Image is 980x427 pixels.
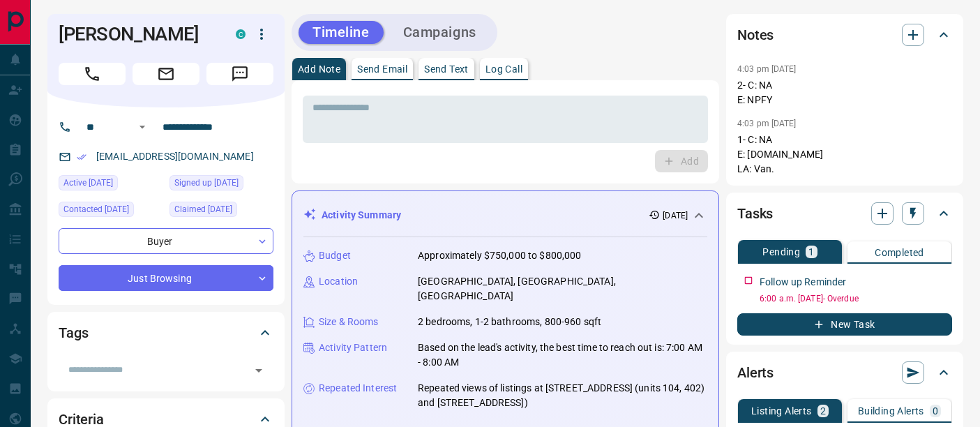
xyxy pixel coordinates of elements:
[737,78,952,107] p: 2- C: NA E: NPFY
[933,406,938,416] p: 0
[236,29,246,39] div: condos.ca
[59,228,273,254] div: Buyer
[418,381,707,410] p: Repeated views of listings at [STREET_ADDRESS] (units 104, 402) and [STREET_ADDRESS])
[63,202,129,216] span: Contacted [DATE]
[418,340,707,370] p: Based on the lead's activity, the best time to reach out is: 7:00 AM - 8:00 AM
[299,21,384,44] button: Timeline
[319,248,351,263] p: Budget
[59,175,163,195] div: Mon Sep 08 2025
[820,406,826,416] p: 2
[174,202,232,216] span: Claimed [DATE]
[357,64,407,74] p: Send Email
[737,133,952,177] p: 1- C: NA E: [DOMAIN_NAME] LA: Van.
[737,119,797,128] p: 4:03 pm [DATE]
[322,208,401,223] p: Activity Summary
[59,322,88,344] h2: Tags
[298,64,340,74] p: Add Note
[737,18,952,52] div: Notes
[737,361,774,384] h2: Alerts
[663,209,688,222] p: [DATE]
[418,274,707,304] p: [GEOGRAPHIC_DATA], [GEOGRAPHIC_DATA], [GEOGRAPHIC_DATA]
[760,292,952,305] p: 6:00 a.m. [DATE] - Overdue
[808,247,814,257] p: 1
[737,24,774,46] h2: Notes
[418,248,581,263] p: Approximately $750,000 to $800,000
[319,381,397,396] p: Repeated Interest
[59,265,273,291] div: Just Browsing
[206,63,273,85] span: Message
[418,315,601,329] p: 2 bedrooms, 1-2 bathrooms, 800-960 sqft
[760,275,846,290] p: Follow up Reminder
[737,64,797,74] p: 4:03 pm [DATE]
[875,248,924,257] p: Completed
[424,64,469,74] p: Send Text
[751,406,812,416] p: Listing Alerts
[96,151,254,162] a: [EMAIL_ADDRESS][DOMAIN_NAME]
[63,176,113,190] span: Active [DATE]
[485,64,522,74] p: Log Call
[303,202,707,228] div: Activity Summary[DATE]
[59,316,273,350] div: Tags
[389,21,490,44] button: Campaigns
[737,356,952,389] div: Alerts
[319,274,358,289] p: Location
[737,197,952,230] div: Tasks
[77,152,86,162] svg: Email Verified
[59,63,126,85] span: Call
[174,176,239,190] span: Signed up [DATE]
[249,361,269,380] button: Open
[319,340,387,355] p: Activity Pattern
[319,315,379,329] p: Size & Rooms
[762,247,800,257] p: Pending
[169,175,273,195] div: Mon Sep 08 2025
[169,202,273,221] div: Tue Sep 09 2025
[59,202,163,221] div: Thu Sep 11 2025
[858,406,924,416] p: Building Alerts
[133,63,199,85] span: Email
[134,119,151,135] button: Open
[737,202,773,225] h2: Tasks
[59,23,215,45] h1: [PERSON_NAME]
[737,313,952,336] button: New Task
